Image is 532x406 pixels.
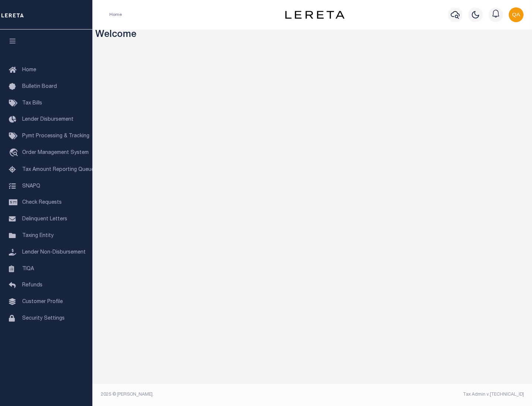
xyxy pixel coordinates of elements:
span: Customer Profile [22,299,63,304]
span: Pymt Processing & Tracking [22,134,89,139]
span: Refunds [22,283,42,288]
span: Bulletin Board [22,84,57,89]
span: Taxing Entity [22,233,54,238]
span: Lender Non-Disbursement [22,250,86,255]
span: Order Management System [22,150,89,155]
h3: Welcome [95,30,529,41]
div: 2025 © [PERSON_NAME]. [95,391,313,398]
span: Check Requests [22,200,62,205]
span: Tax Amount Reporting Queue [22,167,94,172]
span: Home [22,68,36,73]
span: Lender Disbursement [22,117,74,122]
i: travel_explore [9,148,21,158]
span: Tax Bills [22,101,42,106]
img: svg+xml;base64,PHN2ZyB4bWxucz0iaHR0cDovL3d3dy53My5vcmcvMjAwMC9zdmciIHBvaW50ZXItZXZlbnRzPSJub25lIi... [509,7,524,22]
div: Tax Admin v.[TECHNICAL_ID] [318,391,524,398]
span: Delinquent Letters [22,217,67,222]
span: Security Settings [22,316,65,321]
li: Home [109,11,122,18]
span: TIQA [22,266,34,271]
span: SNAPQ [22,183,40,189]
img: logo-dark.svg [285,11,344,19]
